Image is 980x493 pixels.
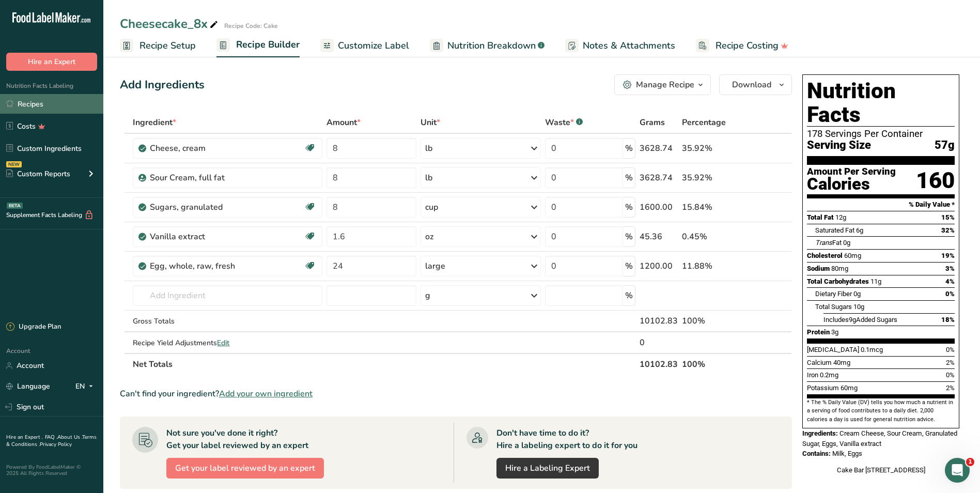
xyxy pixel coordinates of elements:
[583,39,675,53] span: Notes & Attachments
[941,213,955,221] span: 15%
[496,458,599,479] a: Hire a Labeling Expert
[831,328,838,336] span: 3g
[640,201,678,213] div: 1600.00
[614,74,711,95] button: Manage Recipe
[802,429,838,437] span: Ingredients:
[545,116,583,129] div: Waste
[640,230,678,243] div: 45.36
[682,116,726,129] span: Percentage
[807,252,843,259] span: Cholesterol
[430,34,545,57] a: Nutrition Breakdown
[40,441,72,448] a: Privacy Policy
[45,434,57,441] a: FAQ .
[133,316,322,327] div: Gross Totals
[120,34,196,57] a: Recipe Setup
[807,167,896,177] div: Amount Per Serving
[640,260,678,272] div: 1200.00
[802,465,959,475] div: Cake Bar [STREET_ADDRESS]
[844,252,861,259] span: 60mg
[807,346,859,353] span: [MEDICAL_DATA]
[682,260,743,272] div: 11.88%
[849,316,856,323] span: 9g
[802,450,831,457] span: Contains:
[682,201,743,213] div: 15.84%
[150,260,279,272] div: Egg, whole, raw, fresh
[131,353,637,375] th: Net Totals
[216,33,300,58] a: Recipe Builder
[941,316,955,323] span: 18%
[425,230,433,243] div: oz
[807,79,955,127] h1: Nutrition Facts
[6,322,61,332] div: Upgrade Plan
[831,265,848,272] span: 80mg
[6,161,22,167] div: NEW
[219,388,313,400] span: Add your own ingredient
[166,458,324,479] button: Get your label reviewed by an expert
[682,172,743,184] div: 35.92%
[946,346,955,353] span: 0%
[421,116,440,129] span: Unit
[425,142,432,155] div: lb
[856,226,863,234] span: 6g
[120,388,792,400] div: Can't find your ingredient?
[945,265,955,272] span: 3%
[447,39,536,53] span: Nutrition Breakdown
[640,336,678,349] div: 0
[807,213,834,221] span: Total Fat
[150,201,279,213] div: Sugars, granulated
[565,34,675,57] a: Notes & Attachments
[833,359,850,366] span: 40mg
[680,353,745,375] th: 100%
[338,39,409,53] span: Customize Label
[815,303,852,311] span: Total Sugars
[640,315,678,327] div: 10102.83
[139,39,196,53] span: Recipe Setup
[6,53,97,71] button: Hire an Expert
[6,464,97,476] div: Powered By FoodLabelMaker © 2025 All Rights Reserved
[133,337,322,348] div: Recipe Yield Adjustments
[807,198,955,211] section: % Daily Value *
[853,303,864,311] span: 10g
[807,278,869,285] span: Total Carbohydrates
[425,172,432,184] div: lb
[815,226,854,234] span: Saturated Fat
[946,359,955,366] span: 2%
[835,213,846,221] span: 12g
[843,239,850,246] span: 0g
[966,458,974,466] span: 1
[807,328,830,336] span: Protein
[935,139,955,152] span: 57g
[217,338,229,348] span: Edit
[832,450,862,457] span: Milk, Eggs
[236,38,300,52] span: Recipe Builder
[807,265,830,272] span: Sodium
[175,462,315,474] span: Get your label reviewed by an expert
[150,172,279,184] div: Sour Cream, full fat
[6,168,70,179] div: Custom Reports
[807,129,955,139] div: 178 Servings Per Container
[7,203,23,209] div: BETA
[807,384,839,392] span: Potassium
[841,384,858,392] span: 60mg
[133,116,176,129] span: Ingredient
[946,384,955,392] span: 2%
[807,359,832,366] span: Calcium
[150,230,279,243] div: Vanilla extract
[496,427,637,452] div: Don't have time to do it? Hire a labeling expert to do it for you
[320,34,409,57] a: Customize Label
[916,167,955,194] div: 160
[637,353,680,375] th: 10102.83
[6,377,50,395] a: Language
[150,142,279,155] div: Cheese, cream
[807,398,955,424] section: * The % Daily Value (DV) tells you how much a nutrient in a serving of food contributes to a dail...
[682,142,743,155] div: 35.92%
[946,371,955,379] span: 0%
[326,116,361,129] span: Amount
[57,434,82,441] a: About Us .
[120,14,220,33] div: Cheesecake_8x
[807,139,871,152] span: Serving Size
[166,427,308,452] div: Not sure you've done it right? Get your label reviewed by an expert
[941,252,955,259] span: 19%
[861,346,883,353] span: 0.1mcg
[682,230,743,243] div: 0.45%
